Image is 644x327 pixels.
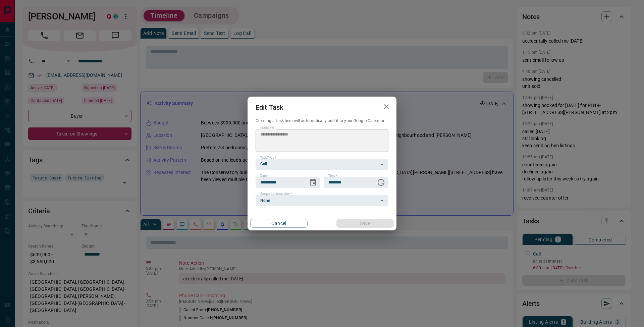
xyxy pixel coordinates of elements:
[256,118,388,124] p: Creating a task here will automatically add it to your Google Calendar.
[328,174,337,178] label: Time
[260,126,274,130] label: Task Note
[256,195,388,206] div: None
[248,97,291,118] h2: Edit Task
[260,192,292,196] label: Google Calendar Alert
[260,156,276,160] label: Task Type
[256,159,388,170] div: Call
[306,176,320,189] button: Choose date, selected date is Sep 26, 2025
[374,176,388,189] button: Choose time, selected time is 6:00 AM
[260,174,269,178] label: Date
[250,219,308,228] button: Cancel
